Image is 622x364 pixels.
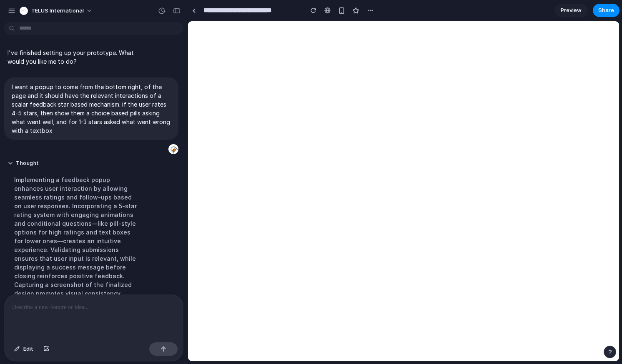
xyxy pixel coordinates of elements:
[10,342,38,356] button: Edit
[8,48,147,66] p: I've finished setting up your prototype. What would you like me to do?
[8,170,147,329] div: Implementing a feedback popup enhances user interaction by allowing seamless ratings and follow-u...
[554,4,588,17] a: Preview
[561,6,582,15] span: Preview
[16,4,97,17] button: TELUS International
[598,6,614,15] span: Share
[12,82,171,135] p: I want a popup to come from the bottom right, of the page and it should have the relevant interac...
[31,7,84,15] span: TELUS International
[23,345,33,353] span: Edit
[593,4,619,17] button: Share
